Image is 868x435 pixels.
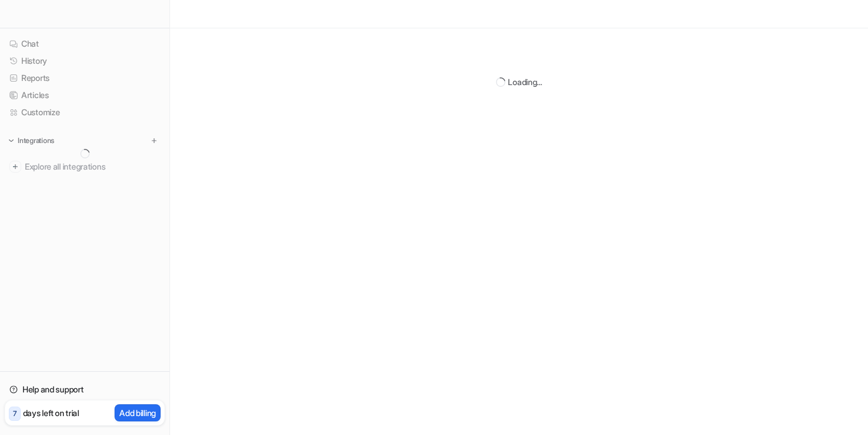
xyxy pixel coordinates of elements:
a: History [5,53,165,69]
p: Add billing [119,407,156,419]
span: Explore all integrations [25,157,160,176]
a: Reports [5,70,165,86]
button: Integrations [5,135,58,147]
a: Help and support [5,381,165,398]
img: expand menu [7,137,15,145]
a: Explore all integrations [5,158,165,175]
a: Chat [5,35,165,52]
p: 7 [13,408,17,419]
img: explore all integrations [9,161,21,173]
p: days left on trial [23,407,79,419]
a: Articles [5,87,165,103]
button: Add billing [115,404,161,421]
a: Customize [5,104,165,121]
div: Loading... [508,76,541,88]
img: menu_add.svg [150,137,158,145]
p: Integrations [18,136,54,145]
